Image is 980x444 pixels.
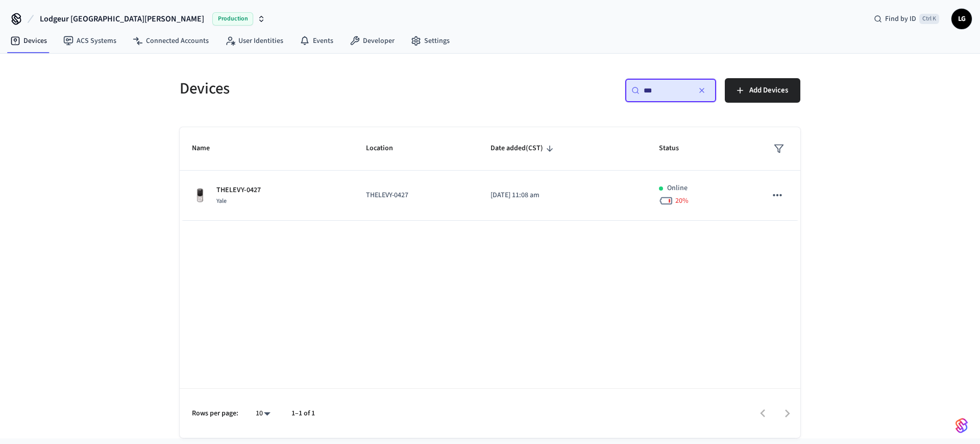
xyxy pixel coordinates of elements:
span: Find by ID [885,14,916,24]
a: User Identities [217,32,291,50]
img: SeamLogoGradient.69752ec5.svg [955,417,968,434]
button: Add Devices [725,78,800,103]
div: Find by IDCtrl K [866,10,947,28]
span: Name [192,141,223,156]
a: Settings [403,32,458,50]
table: sticky table [180,127,800,221]
p: THELEVY-0427 [366,190,466,201]
span: Date added(CST) [491,141,556,156]
p: 1–1 of 1 [291,408,315,419]
span: Production [212,12,253,26]
span: Lodgeur [GEOGRAPHIC_DATA][PERSON_NAME] [40,13,204,25]
p: THELEVY-0427 [216,185,261,196]
div: 10 [251,406,275,421]
p: Online [667,183,688,194]
p: Rows per page: [192,408,238,419]
a: Developer [341,32,403,50]
a: Connected Accounts [125,32,217,50]
span: Status [659,141,692,156]
a: Events [291,32,341,50]
span: Add Devices [749,84,788,97]
span: 20 % [675,196,689,206]
a: Devices [2,32,55,50]
span: Ctrl K [919,14,939,24]
h5: Devices [180,78,484,99]
p: [DATE] 11:08 am [491,190,634,201]
a: ACS Systems [55,32,125,50]
span: Location [366,141,406,156]
button: LG [951,9,972,29]
img: Yale Assure Touchscreen Wifi Smart Lock, Satin Nickel, Front [192,188,208,204]
span: LG [952,10,971,28]
span: Yale [216,197,227,205]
